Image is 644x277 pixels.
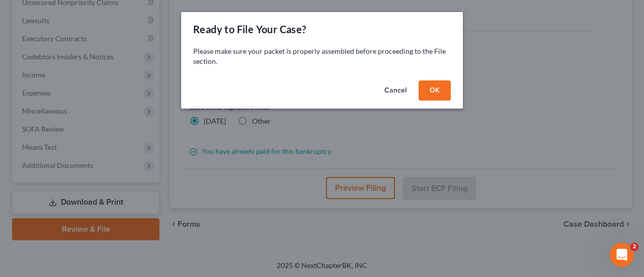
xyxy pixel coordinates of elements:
[630,243,638,251] span: 2
[193,22,306,36] div: Ready to File Your Case?
[193,46,451,66] p: Please make sure your packet is properly assembled before proceeding to the File section.
[419,80,451,101] button: OK
[610,243,634,267] iframe: Intercom live chat
[376,80,415,101] button: Cancel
